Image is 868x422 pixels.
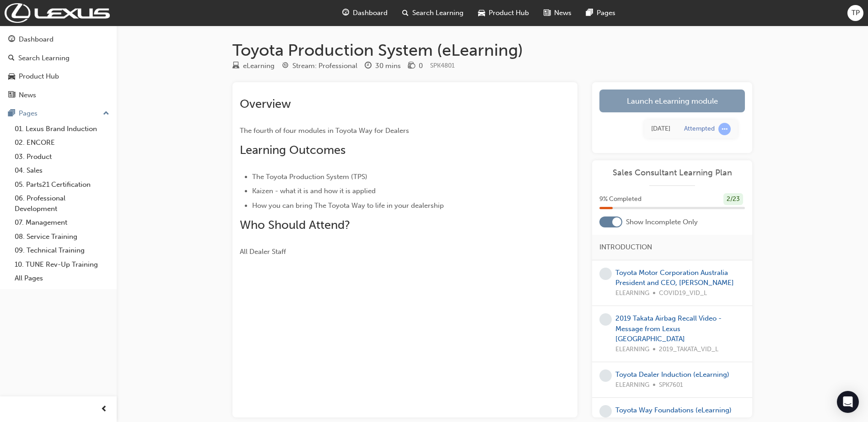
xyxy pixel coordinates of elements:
[599,369,612,382] span: learningRecordVerb_NONE-icon
[292,61,357,71] div: Stream: Professional
[837,391,859,413] div: Open Intercom Messenger
[11,136,113,150] a: 02. ENCORE
[19,71,59,82] div: Product Hub
[408,62,415,70] span: money-icon
[282,60,357,72] div: Stream
[852,8,860,18] span: TP
[615,406,732,414] a: Toyota Way Foundations (eLearning)
[335,4,395,22] a: guage-iconDashboard
[478,7,485,19] span: car-icon
[365,62,372,70] span: clock-icon
[489,8,529,18] span: Product Hub
[240,248,286,256] span: All Dealer Staff
[252,201,444,210] span: How you can bring The Toyota Way to life in your dealership
[4,31,113,48] a: Dashboard
[412,8,464,18] span: Search Learning
[471,4,536,22] a: car-iconProduct Hub
[395,4,471,22] a: search-iconSearch Learning
[252,173,367,181] span: The Toyota Production System (TPS)
[419,61,423,71] div: 0
[342,7,349,19] span: guage-icon
[718,123,731,135] span: learningRecordVerb_ATTEMPT-icon
[599,90,745,112] a: Launch eLearning module
[408,60,423,72] div: Price
[626,217,698,227] span: Show Incomplete Only
[4,68,113,85] a: Product Hub
[615,370,729,379] a: Toyota Dealer Induction (eLearning)
[579,4,623,22] a: pages-iconPages
[4,29,113,105] button: DashboardSearch LearningProduct HubNews
[11,216,113,230] a: 07. Management
[19,34,54,45] div: Dashboard
[232,62,239,70] span: learningResourceType_ELEARNING-icon
[544,7,550,19] span: news-icon
[847,5,863,21] button: TP
[4,50,113,67] a: Search Learning
[615,269,734,287] a: Toyota Motor Corporation Australia President and CEO, [PERSON_NAME]
[659,380,683,390] span: SPK7601
[8,110,15,118] span: pages-icon
[8,73,15,81] span: car-icon
[18,53,70,63] div: Search Learning
[8,91,15,100] span: news-icon
[651,124,670,134] div: Wed Sep 24 2025 08:48:08 GMT+1000 (Australian Eastern Standard Time)
[586,7,593,19] span: pages-icon
[240,218,350,232] span: Who Should Attend?
[599,313,612,326] span: learningRecordVerb_NONE-icon
[659,344,718,355] span: 2019_TAKATA_VID_L
[5,3,110,23] img: Trak
[723,193,743,206] div: 2 / 23
[240,143,345,157] span: Learning Outcomes
[4,105,113,122] button: Pages
[554,8,571,18] span: News
[11,243,113,258] a: 09. Technical Training
[19,90,36,100] div: News
[365,60,401,72] div: Duration
[11,178,113,192] a: 05. Parts21 Certification
[11,191,113,216] a: 06. Professional Development
[659,288,707,299] span: COVID19_VID_L
[4,87,113,104] a: News
[599,194,642,205] span: 9 % Completed
[11,258,113,272] a: 10. TUNE Rev-Up Training
[599,242,652,253] span: INTRODUCTION
[243,61,275,71] div: eLearning
[11,150,113,164] a: 03. Product
[252,187,376,195] span: Kaizen - what it is and how it is applied
[599,405,612,417] span: learningRecordVerb_NONE-icon
[615,314,722,343] a: 2019 Takata Airbag Recall Video - Message from Lexus [GEOGRAPHIC_DATA]
[240,97,291,111] span: Overview
[615,344,649,355] span: ELEARNING
[615,380,649,390] span: ELEARNING
[375,61,401,71] div: 30 mins
[232,60,275,72] div: Type
[282,62,289,70] span: target-icon
[597,8,615,18] span: Pages
[536,4,579,22] a: news-iconNews
[684,125,715,133] div: Attempted
[8,54,15,63] span: search-icon
[103,108,109,120] span: up-icon
[11,230,113,244] a: 08. Service Training
[615,288,649,299] span: ELEARNING
[402,7,409,19] span: search-icon
[599,168,745,178] a: Sales Consultant Learning Plan
[232,40,752,60] h1: Toyota Production System (eLearning)
[353,8,388,18] span: Dashboard
[8,36,15,44] span: guage-icon
[11,122,113,136] a: 01. Lexus Brand Induction
[11,271,113,285] a: All Pages
[101,404,108,415] span: prev-icon
[11,164,113,178] a: 04. Sales
[240,127,409,135] span: The fourth of four modules in Toyota Way for Dealers
[19,108,38,119] div: Pages
[430,62,455,69] span: Learning resource code
[599,268,612,280] span: learningRecordVerb_NONE-icon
